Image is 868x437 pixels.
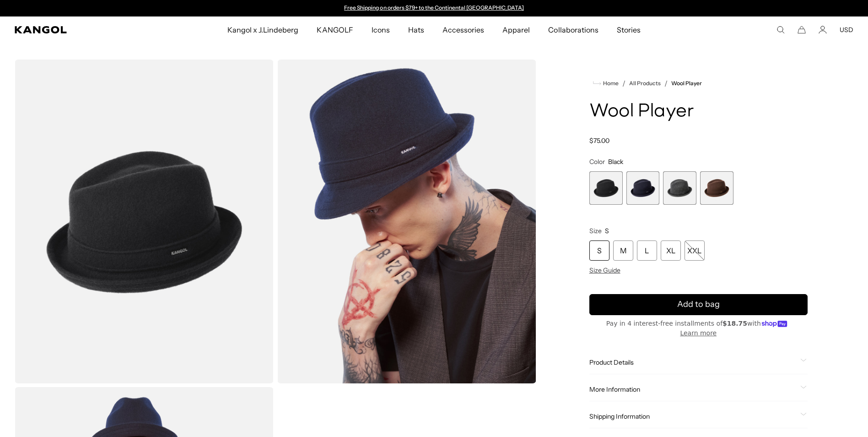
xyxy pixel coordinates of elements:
[589,171,623,205] label: Black
[340,5,528,12] div: Announcement
[819,26,827,34] a: Account
[601,80,619,87] span: Home
[629,80,661,87] a: All Products
[840,26,853,34] button: USD
[589,266,620,274] span: Size Guide
[502,16,530,43] span: Apparel
[626,171,660,205] label: Dark Blue
[700,171,733,205] label: Tobacco
[593,79,619,87] a: Home
[277,60,536,383] img: dark-blue
[344,4,524,11] a: Free Shipping on orders $79+ to the Continental [GEOGRAPHIC_DATA]
[617,16,641,43] span: Stories
[637,240,657,261] div: L
[661,240,681,261] div: XL
[589,240,609,261] div: S
[663,171,696,205] label: Dark Flannel
[626,171,660,205] div: 2 of 4
[372,16,390,43] span: Icons
[663,171,696,205] div: 3 of 4
[493,16,539,43] a: Apparel
[15,60,274,383] img: color-black
[399,16,433,43] a: Hats
[340,5,528,12] div: 1 of 2
[619,78,625,89] li: /
[589,294,808,315] button: Add to bag
[798,26,806,34] button: Cart
[589,78,808,89] nav: breadcrumbs
[608,158,623,166] span: Black
[589,137,609,145] span: $75.00
[362,16,399,43] a: Icons
[442,16,484,43] span: Accessories
[589,358,797,366] span: Product Details
[677,298,720,311] span: Add to bag
[307,16,362,43] a: KANGOLF
[15,26,151,33] a: Kangol
[227,16,299,43] span: Kangol x J.Lindeberg
[700,171,733,205] div: 4 of 4
[608,16,650,43] a: Stories
[605,227,609,235] span: S
[433,16,493,43] a: Accessories
[589,385,797,393] span: More Information
[685,240,705,261] div: XXL
[661,78,668,89] li: /
[613,240,633,261] div: M
[589,102,808,122] h1: Wool Player
[340,5,528,12] slideshow-component: Announcement bar
[589,171,623,205] div: 1 of 4
[539,16,607,43] a: Collaborations
[776,26,785,34] summary: Search here
[218,16,308,43] a: Kangol x J.Lindeberg
[671,80,702,87] a: Wool Player
[589,158,605,166] span: Color
[589,227,602,235] span: Size
[408,16,424,43] span: Hats
[589,412,797,421] span: Shipping Information
[548,16,598,43] span: Collaborations
[317,16,353,43] span: KANGOLF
